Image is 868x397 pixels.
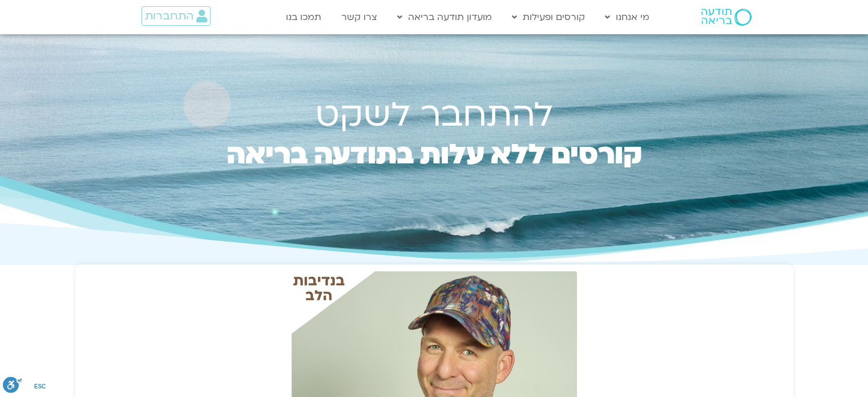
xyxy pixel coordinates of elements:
h1: להתחבר לשקט [203,100,666,131]
a: קורסים ופעילות [506,6,591,28]
a: התחברות [142,6,211,26]
span: התחברות [145,10,193,22]
img: תודעה בריאה [701,9,752,26]
a: מי אנחנו [599,6,655,28]
h2: קורסים ללא עלות בתודעה בריאה [203,142,666,194]
a: צרו קשר [336,6,383,28]
a: תמכו בנו [280,6,327,28]
a: מועדון תודעה בריאה [391,6,498,28]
